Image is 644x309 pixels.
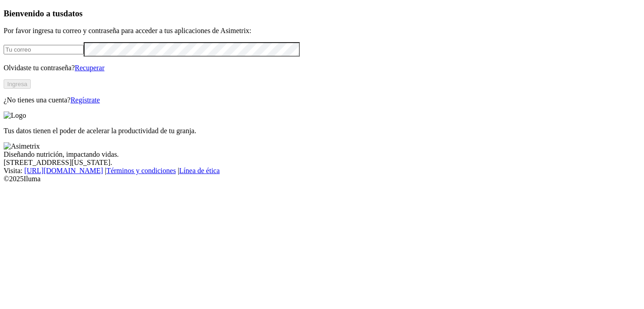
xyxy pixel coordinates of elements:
p: Olvidaste tu contraseña? [4,64,640,72]
input: Tu correo [4,45,84,54]
div: Visita : | | [4,167,640,175]
a: Regístrate [71,96,100,104]
img: Asimetrix [4,142,40,150]
a: Términos y condiciones [106,167,176,174]
a: Recuperar [75,64,104,72]
a: Línea de ética [179,167,220,174]
p: ¿No tienes una cuenta? [4,96,640,104]
span: datos [63,9,83,18]
div: [STREET_ADDRESS][US_STATE]. [4,159,640,167]
a: [URL][DOMAIN_NAME] [24,167,103,174]
div: Diseñando nutrición, impactando vidas. [4,150,640,159]
p: Por favor ingresa tu correo y contraseña para acceder a tus aplicaciones de Asimetrix: [4,27,640,35]
img: Logo [4,111,26,120]
h3: Bienvenido a tus [4,9,640,19]
div: © 2025 Iluma [4,175,640,183]
button: Ingresa [4,79,31,89]
p: Tus datos tienen el poder de acelerar la productividad de tu granja. [4,127,640,135]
